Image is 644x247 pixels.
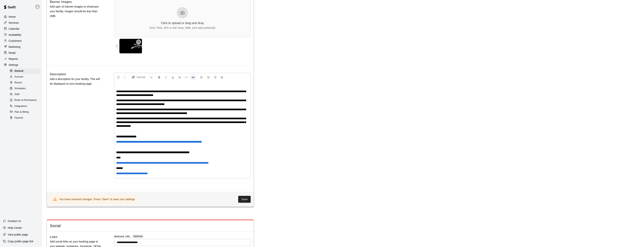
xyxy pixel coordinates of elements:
span: Social [50,223,251,228]
a: Availability [3,32,39,38]
span: Optional [134,235,143,238]
div: Staff [9,92,41,97]
a: Account [9,74,42,80]
p: View public page [8,233,28,236]
div: Plan & Billing [9,109,41,115]
div: Rooms [9,80,41,85]
p: Calendar [9,27,20,31]
span: General [14,69,24,73]
h6: Links [50,235,58,239]
span: Rooms [14,81,22,85]
a: Roles & Permissions [9,97,42,103]
a: Marketing [3,44,39,50]
button: Redo [122,74,128,81]
button: Format Underline [170,74,176,81]
span: Schedules [14,87,26,90]
button: Insert Code [183,74,190,81]
p: Home [9,15,16,19]
h6: Description [50,72,66,77]
div: SVG, PNG, JPG or GIF (max: 2MB, 16:9 ratio preferred) [149,26,215,29]
span: Account [14,75,23,79]
a: Services [3,20,39,26]
a: Plan & Billing [9,109,42,115]
p: Add a description for your facility. This will be displayed on your booking page. [50,77,102,86]
a: Home [3,14,39,20]
button: Save [238,196,251,203]
p: Services [9,21,19,25]
button: Insert Link [190,74,196,81]
div: Schedules [9,86,41,91]
button: Left Align [198,74,205,81]
span: Roles & Permissions [14,98,37,102]
a: Integrations [9,103,42,109]
a: Payouts [9,115,42,121]
div: Payouts [9,115,41,121]
img: Banner 1 [119,39,142,54]
span: Integrations [14,104,27,108]
a: Reports [3,56,39,62]
span: Staff [14,93,19,96]
a: Retail [3,50,39,56]
p: Reports [9,57,18,61]
span: Plan & Billing [14,110,29,114]
button: Format Italics [163,74,169,81]
div: You have unsaved changes. Press "Save" to save your settings [59,196,135,203]
p: Customers [9,39,22,43]
p: Contact Us [8,219,21,223]
button: Justify Align [219,74,225,81]
p: Retail [9,51,16,55]
span: Payouts [14,116,23,120]
div: Roles & Permissions [9,98,41,103]
p: Settings [9,63,18,67]
p: Copy public page link [8,239,33,243]
button: Undo [115,74,121,81]
span: Normal [137,75,150,79]
button: Right Align [212,74,218,81]
p: Availability [9,33,21,37]
p: Help Center [8,226,22,230]
button: Format Bold [156,74,162,81]
div: Account [9,74,41,80]
a: General [9,68,42,74]
label: Website URL [114,235,131,239]
a: Calendar [3,26,39,32]
button: Format Strikethrough [176,74,183,81]
a: Schedules [9,86,42,92]
button: Center Align [205,74,212,81]
div: Click to upload or drag and drop [161,21,204,25]
a: Rooms [9,80,42,86]
p: Marketing [9,45,20,49]
a: Settings [3,62,39,68]
p: Add upto 10 banner images to showcase your facility. Images should be less than 2MB. [50,4,102,19]
div: General [9,68,41,74]
button: Formatting Options [130,74,154,81]
div: Integrations [9,104,41,109]
a: Staff [9,92,42,97]
a: Customers [3,38,39,44]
